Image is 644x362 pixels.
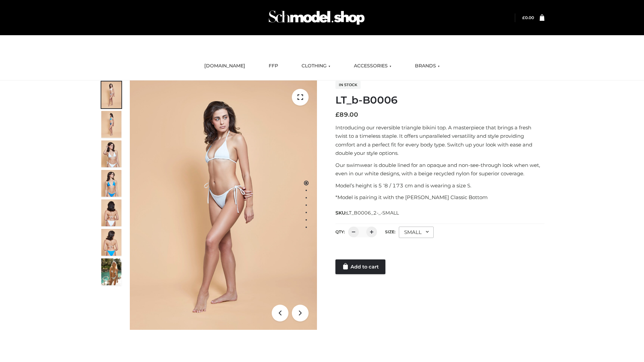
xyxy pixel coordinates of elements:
[335,259,385,274] a: Add to cart
[335,111,339,118] span: £
[335,111,358,118] bdi: 89.00
[385,229,395,234] label: Size:
[266,4,367,31] img: Schmodel Admin 964
[101,199,121,226] img: ArielClassicBikiniTop_CloudNine_AzureSky_OW114ECO_7-scaled.jpg
[264,59,283,73] a: FFP
[101,140,121,167] img: ArielClassicBikiniTop_CloudNine_AzureSky_OW114ECO_3-scaled.jpg
[130,80,317,330] img: ArielClassicBikiniTop_CloudNine_AzureSky_OW114ECO_1
[335,209,399,217] span: SKU:
[335,181,544,190] p: Model’s height is 5 ‘8 / 173 cm and is wearing a size S.
[101,170,121,197] img: ArielClassicBikiniTop_CloudNine_AzureSky_OW114ECO_4-scaled.jpg
[522,15,525,20] span: £
[399,227,434,238] div: SMALL
[297,59,335,73] a: CLOTHING
[335,81,361,89] span: In stock
[199,59,250,73] a: [DOMAIN_NAME]
[101,229,121,256] img: ArielClassicBikiniTop_CloudNine_AzureSky_OW114ECO_8-scaled.jpg
[101,81,121,108] img: ArielClassicBikiniTop_CloudNine_AzureSky_OW114ECO_1-scaled.jpg
[346,210,399,216] span: LT_B0006_2-_-SMALL
[335,94,544,106] h1: LT_b-B0006
[101,258,121,285] img: Arieltop_CloudNine_AzureSky2.jpg
[101,111,121,138] img: ArielClassicBikiniTop_CloudNine_AzureSky_OW114ECO_2-scaled.jpg
[335,229,345,234] label: QTY:
[335,193,544,202] p: *Model is pairing it with the [PERSON_NAME] Classic Bottom
[349,59,396,73] a: ACCESSORIES
[522,15,534,20] a: £0.00
[410,59,445,73] a: BRANDS
[335,161,544,178] p: Our swimwear is double lined for an opaque and non-see-through look when wet, even in our white d...
[335,123,544,158] p: Introducing our reversible triangle bikini top. A masterpiece that brings a fresh twist to a time...
[522,15,534,20] bdi: 0.00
